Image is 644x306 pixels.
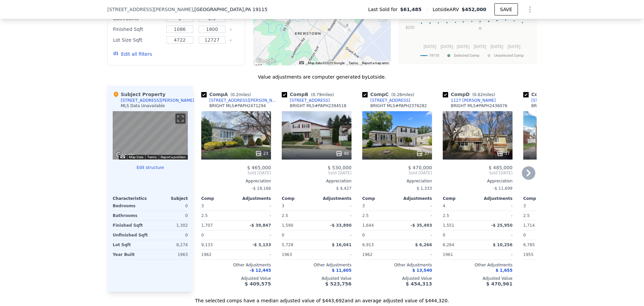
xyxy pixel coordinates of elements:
[362,262,432,268] div: Other Adjustments
[478,196,513,201] div: Adjustments
[282,196,317,201] div: Comp
[489,165,513,170] span: $ 485,000
[152,221,188,230] div: 1,302
[325,281,352,287] span: $ 523,756
[479,250,513,259] div: -
[496,268,513,273] span: $ 1,655
[454,53,479,58] text: Selected Comp
[201,170,271,176] span: Sold [DATE]
[348,61,358,65] a: Terms (opens in new tab)
[282,98,330,103] a: [STREET_ADDRESS]
[523,178,593,184] div: Appreciation
[313,92,322,97] span: 0.79
[201,196,236,201] div: Comp
[491,223,513,228] span: -$ 25,950
[443,250,476,259] div: 1961
[362,170,432,176] span: Sold [DATE]
[113,25,162,34] div: Finished Sqft
[245,281,271,287] span: $ 409,575
[462,7,486,12] span: $452,000
[362,233,365,237] span: 0
[201,223,213,228] span: 1,707
[114,151,137,160] img: Google
[523,276,593,281] div: Adjusted Value
[255,57,277,65] a: Open this area in Google Maps (opens a new window)
[201,250,235,259] div: 1962
[479,211,513,220] div: -
[113,211,149,220] div: Bathrooms
[250,223,271,228] span: -$ 39,847
[523,3,537,16] button: Show Options
[470,92,498,97] span: ( miles)
[255,57,277,65] img: Google
[201,91,254,98] div: Comp A
[113,165,188,170] button: Edit structure
[479,201,513,211] div: -
[429,53,439,58] text: 19115
[451,98,496,103] div: 1127 [PERSON_NAME]
[406,281,432,287] span: $ 454,313
[370,98,410,103] div: [STREET_ADDRESS]
[113,240,149,250] div: Lot Sqft
[232,92,238,97] span: 0.2
[229,39,232,42] button: Clear
[443,233,445,237] span: 0
[113,230,149,240] div: Unfinished Sqft
[479,20,481,25] text: L
[443,276,513,281] div: Adjusted Value
[152,211,188,220] div: 0
[362,204,365,208] span: 3
[237,230,271,240] div: -
[362,243,374,247] span: 6,913
[247,165,271,170] span: $ 465,000
[362,276,432,281] div: Adjusted Value
[201,204,204,208] span: 3
[209,103,266,108] div: BRIGHT MLS # PAPH2471294
[201,178,271,184] div: Appreciation
[244,7,268,12] span: , PA 19115
[250,268,271,273] span: -$ 12,445
[129,155,143,160] button: Map Data
[282,211,315,220] div: 2.5
[318,201,352,211] div: -
[253,243,271,247] span: -$ 3,133
[201,243,213,247] span: 9,133
[362,223,374,228] span: 1,644
[523,91,578,98] div: Comp E
[113,111,188,160] div: Map
[344,22,351,34] div: 2201 Lott Ave
[113,196,150,201] div: Characteristics
[523,243,535,247] span: 6,785
[398,230,432,240] div: -
[282,204,284,208] span: 3
[497,150,510,157] div: 37
[443,170,513,176] span: Sold [DATE]
[308,92,336,97] span: ( miles)
[523,250,557,259] div: 1955
[508,44,521,49] text: [DATE]
[443,262,513,268] div: Other Adjustments
[443,243,454,247] span: 6,264
[424,44,436,49] text: [DATE]
[457,44,470,49] text: [DATE]
[209,98,279,103] div: [STREET_ADDRESS][PERSON_NAME]
[451,103,507,108] div: BRIGHT MLS # PAPH2436076
[201,276,271,281] div: Adjusted Value
[362,250,396,259] div: 1962
[493,186,513,191] span: -$ 11,699
[282,276,352,281] div: Adjusted Value
[531,103,588,108] div: BRIGHT MLS # PAPH2466784
[330,223,352,228] span: -$ 33,890
[362,61,389,65] a: Report a map error
[443,91,498,98] div: Comp D
[474,92,483,97] span: 0.62
[479,230,513,240] div: -
[318,250,352,259] div: -
[443,204,445,208] span: 4
[152,250,188,259] div: 1963
[523,262,593,268] div: Other Adjustments
[175,114,185,124] button: Toggle fullscreen view
[114,151,137,160] a: Open this area in Google Maps (opens a new window)
[237,201,271,211] div: -
[236,196,271,201] div: Adjustments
